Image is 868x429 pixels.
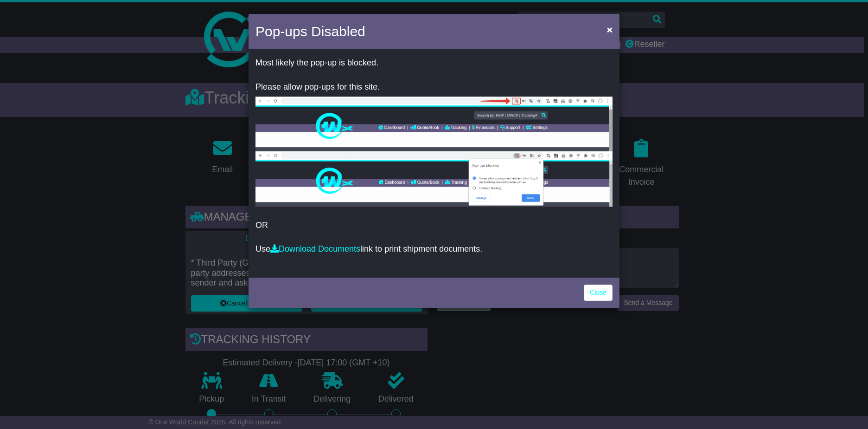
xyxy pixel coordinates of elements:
img: allow-popup-1.png [255,97,613,151]
p: Please allow pop-ups for this site. [255,82,613,92]
p: Use link to print shipment documents. [255,244,613,254]
img: allow-popup-2.png [255,151,613,207]
a: Close [584,285,613,301]
button: Close [602,20,617,39]
h4: Pop-ups Disabled [255,21,365,42]
div: OR [249,51,619,275]
span: × [607,24,613,35]
p: Most likely the pop-up is blocked. [255,58,613,68]
a: Download Documents [270,244,360,253]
